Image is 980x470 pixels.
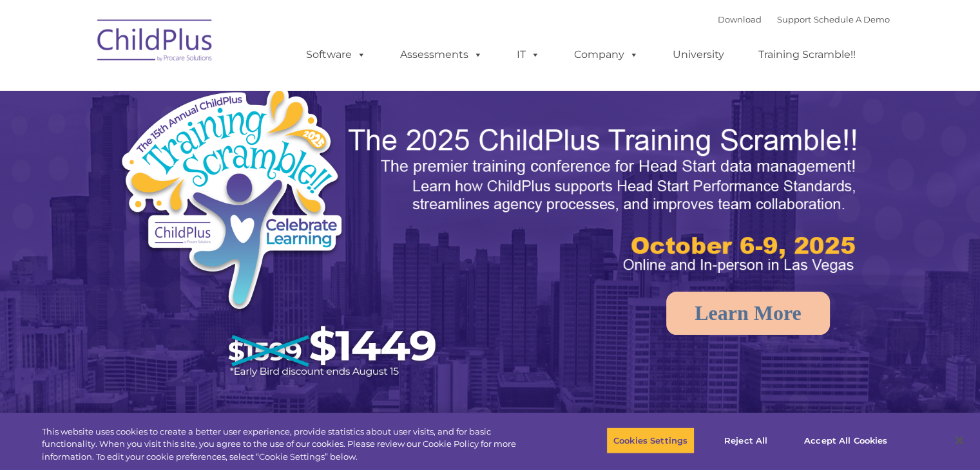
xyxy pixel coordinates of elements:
[797,427,894,454] button: Accept All Cookies
[179,85,218,95] span: Last name
[293,42,379,68] a: Software
[718,14,762,24] a: Download
[706,427,786,454] button: Reject All
[945,426,974,455] button: Close
[814,14,890,24] a: Schedule A Demo
[666,292,830,335] a: Learn More
[745,42,869,68] a: Training Scramble!!
[606,427,695,454] button: Cookies Settings
[504,42,553,68] a: IT
[91,10,220,75] img: ChildPlus by Procare Solutions
[718,14,890,24] font: |
[660,42,737,68] a: University
[777,14,811,24] a: Support
[387,42,495,68] a: Assessments
[179,138,234,147] span: Phone number
[561,42,651,68] a: Company
[42,426,539,464] div: This website uses cookies to create a better user experience, provide statistics about user visit...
